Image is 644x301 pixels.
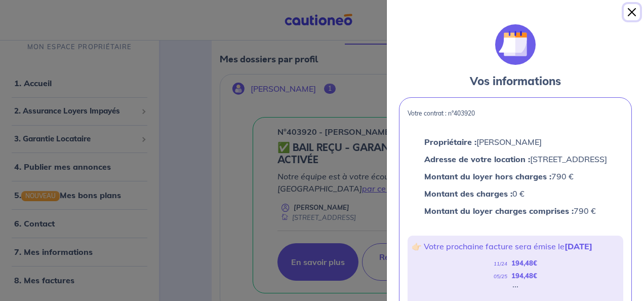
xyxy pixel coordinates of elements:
[424,154,530,164] strong: Adresse de votre location :
[424,204,607,217] p: 790 €
[494,260,507,267] em: 11/24
[424,153,607,166] p: [STREET_ADDRESS]
[424,206,574,216] strong: Montant du loyer charges comprises :
[511,272,537,280] strong: 194,48 €
[424,187,607,200] p: 0 €
[424,135,607,148] p: [PERSON_NAME]
[424,170,607,183] p: 790 €
[408,110,623,117] p: Votre contrat : n°403920
[624,4,640,20] button: Close
[424,137,476,147] strong: Propriétaire :
[511,259,537,267] strong: 194,48 €
[565,241,592,251] strong: [DATE]
[470,74,561,88] strong: Vos informations
[512,282,518,295] div: ...
[494,273,507,280] em: 05/25
[495,24,536,65] img: illu_calendar.svg
[424,171,551,181] strong: Montant du loyer hors charges :
[424,189,512,199] strong: Montant des charges :
[412,240,619,253] p: 👉🏻 Votre prochaine facture sera émise le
